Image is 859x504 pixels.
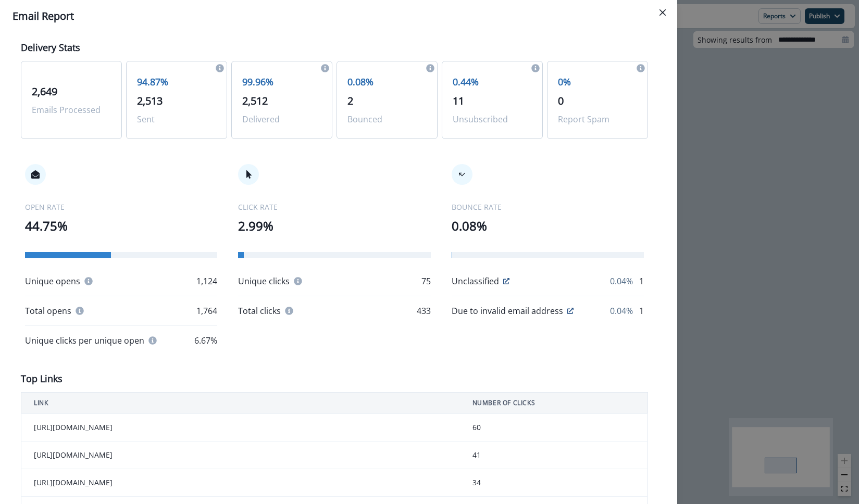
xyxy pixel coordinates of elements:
[347,94,353,108] span: 2
[238,201,430,212] p: CLICK RATE
[347,75,427,89] p: 0.08%
[610,305,633,317] p: 0.04%
[21,414,460,442] td: [URL][DOMAIN_NAME]
[558,94,564,108] span: 0
[558,113,637,125] p: Report Spam
[21,41,80,55] p: Delivery Stats
[639,275,644,287] p: 1
[13,8,665,24] div: Email Report
[610,275,633,287] p: 0.04%
[196,275,217,287] p: 1,124
[21,393,460,414] th: LINK
[137,113,216,125] p: Sent
[558,75,637,89] p: 0%
[32,84,57,98] span: 2,649
[654,4,671,21] button: Close
[460,414,648,442] td: 60
[238,275,290,287] p: Unique clicks
[452,217,644,235] p: 0.08%
[242,94,268,108] span: 2,512
[238,217,430,235] p: 2.99%
[453,113,532,125] p: Unsubscribed
[452,201,644,212] p: BOUNCE RATE
[453,94,464,108] span: 11
[25,201,217,212] p: OPEN RATE
[21,442,460,469] td: [URL][DOMAIN_NAME]
[347,113,427,125] p: Bounced
[137,75,216,89] p: 94.87%
[25,305,71,317] p: Total opens
[32,104,111,116] p: Emails Processed
[238,305,281,317] p: Total clicks
[25,217,217,235] p: 44.75%
[25,334,144,347] p: Unique clicks per unique open
[242,75,321,89] p: 99.96%
[242,113,321,125] p: Delivered
[453,75,532,89] p: 0.44%
[452,275,499,287] p: Unclassified
[460,442,648,469] td: 41
[194,334,217,347] p: 6.67%
[417,305,431,317] p: 433
[21,372,63,386] p: Top Links
[196,305,217,317] p: 1,764
[21,469,460,497] td: [URL][DOMAIN_NAME]
[25,275,80,287] p: Unique opens
[137,94,163,108] span: 2,513
[421,275,431,287] p: 75
[460,393,648,414] th: NUMBER OF CLICKS
[639,305,644,317] p: 1
[460,469,648,497] td: 34
[452,305,563,317] p: Due to invalid email address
